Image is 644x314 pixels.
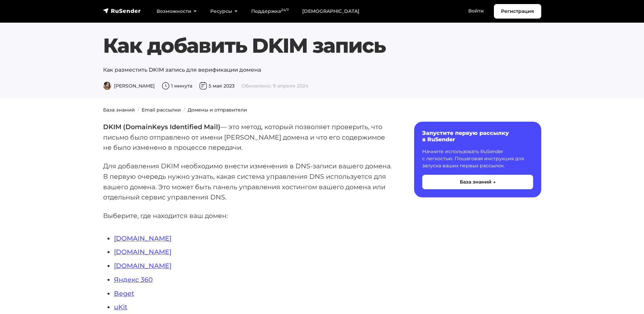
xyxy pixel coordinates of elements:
span: Обновлено: 9 апреля 2024 [241,83,308,89]
a: Войти [461,4,491,18]
img: Время чтения [162,82,170,90]
a: Beget [114,289,134,297]
button: База знаний → [422,175,533,189]
a: Поддержка24/7 [244,4,295,18]
p: — это метод, который позволяет проверить, что письмо было отправлено от имени [PERSON_NAME] домен... [103,122,392,153]
a: Запустите первую рассылку в RuSender Начните использовать RuSender с легкостью. Пошаговая инструк... [414,122,541,197]
a: [DEMOGRAPHIC_DATA] [295,4,366,18]
p: Как разместить DKIM запись для верификации домена [103,66,541,74]
nav: breadcrumb [99,106,545,114]
sup: 24/7 [281,8,289,12]
span: [PERSON_NAME] [103,83,155,89]
span: 1 минута [162,83,192,89]
p: Выберите, где находится ваш домен: [103,211,392,221]
strong: DKIM (DomainKeys Identified Mail) [103,123,220,131]
a: uKit [114,303,127,311]
a: [DOMAIN_NAME] [114,234,171,242]
a: [DOMAIN_NAME] [114,248,171,256]
a: Возможности [150,4,204,18]
a: База знаний [103,107,135,113]
img: RuSender [103,7,141,14]
span: 5 мая 2023 [199,83,235,89]
p: Для добавления DKIM необходимо внести изменения в DNS-записи вашего домена. В первую очередь нужн... [103,161,392,202]
img: Дата публикации [199,82,207,90]
a: Домены и отправители [188,107,247,113]
a: Яндекс 360 [114,275,153,284]
h1: Как добавить DKIM запись [103,33,541,58]
a: Ресурсы [204,4,244,18]
p: Начните использовать RuSender с легкостью. Пошаговая инструкция для запуска ваших первых рассылок. [422,148,533,169]
a: [DOMAIN_NAME] [114,262,171,270]
a: Регистрация [494,4,541,19]
h6: Запустите первую рассылку в RuSender [422,130,533,143]
a: Email рассылки [142,107,181,113]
